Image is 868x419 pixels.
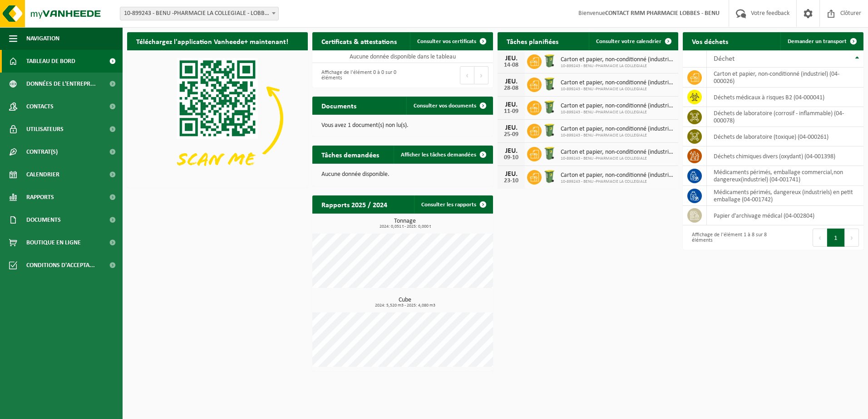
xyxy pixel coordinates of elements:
span: Contrat(s) [26,141,58,163]
span: Consulter vos certificats [417,39,476,44]
span: Carton et papier, non-conditionné (industriel) [561,79,674,87]
span: Demander un transport [788,39,847,44]
img: WB-0240-HPE-GN-50 [542,146,557,161]
button: 1 [827,229,845,247]
span: Consulter vos documents [414,103,476,109]
span: Données de l'entrepr... [26,73,96,95]
a: Consulter les rapports [414,195,492,214]
a: Consulter votre calendrier [589,32,677,50]
img: WB-0240-HPE-GN-50 [542,53,557,68]
div: JEU. [502,124,520,132]
span: Conditions d'accepta... [26,254,95,277]
span: Navigation [26,27,59,50]
span: 10-899243 - BENU -PHARMACIE LA COLLEGIALE [561,87,674,92]
a: Demander un transport [780,32,863,50]
span: Contacts [26,95,54,118]
span: Carton et papier, non-conditionné (industriel) [561,149,674,156]
a: Consulter vos documents [406,97,492,115]
div: JEU. [502,147,520,155]
div: JEU. [502,78,520,85]
span: Rapports [26,186,54,209]
span: Carton et papier, non-conditionné (industriel) [561,102,674,110]
h2: Téléchargez l'application Vanheede+ maintenant! [127,32,297,50]
span: Utilisateurs [26,118,64,141]
button: Next [474,66,488,84]
span: Déchet [714,55,735,63]
span: 10-899243 - BENU -PHARMACIE LA COLLEGIALE - LOBBES [120,7,279,20]
a: Afficher les tâches demandées [394,146,492,164]
img: WB-0240-HPE-GN-50 [542,169,557,184]
h3: Tonnage [317,218,493,229]
div: JEU. [502,55,520,62]
div: 09-10 [502,155,520,161]
p: Aucune donnée disponible. [321,171,484,178]
div: 28-08 [502,85,520,92]
a: Consulter vos certificats [410,32,492,50]
p: Vous avez 1 document(s) non lu(s). [321,122,484,129]
td: carton et papier, non-conditionné (industriel) (04-000026) [707,68,863,88]
span: 2024: 0,051 t - 2025: 0,000 t [317,224,493,229]
td: papier d'archivage médical (04-002804) [707,206,863,225]
h2: Certificats & attestations [312,32,406,50]
span: Afficher les tâches demandées [401,152,476,158]
button: Previous [813,229,827,247]
span: Carton et papier, non-conditionné (industriel) [561,172,674,179]
span: 10-899243 - BENU -PHARMACIE LA COLLEGIALE - LOBBES [120,7,278,20]
span: 10-899243 - BENU -PHARMACIE LA COLLEGIALE [561,179,674,185]
div: 25-09 [502,132,520,138]
span: 10-899243 - BENU -PHARMACIE LA COLLEGIALE [561,156,674,161]
img: WB-0240-HPE-GN-50 [542,122,557,138]
div: 11-09 [502,108,520,115]
td: déchets chimiques divers (oxydant) (04-001398) [707,146,863,166]
span: Carton et papier, non-conditionné (industriel) [561,126,674,133]
h2: Rapports 2025 / 2024 [312,195,396,213]
h2: Tâches demandées [312,146,388,163]
span: Consulter votre calendrier [596,39,661,44]
span: 10-899243 - BENU -PHARMACIE LA COLLEGIALE [561,133,674,138]
div: Affichage de l'élément 1 à 8 sur 8 éléments [687,228,769,248]
span: 2024: 5,520 m3 - 2025: 4,080 m3 [317,303,493,308]
td: Médicaments périmés, dangereux (industriels) en petit emballage (04-001742) [707,186,863,206]
h2: Vos déchets [683,32,737,50]
td: déchets médicaux à risques B2 (04-000041) [707,88,863,107]
span: Boutique en ligne [26,231,81,254]
div: Affichage de l'élément 0 à 0 sur 0 éléments [317,65,398,85]
td: déchets de laboratoire (corrosif - inflammable) (04-000078) [707,107,863,127]
h3: Cube [317,297,493,308]
img: Download de VHEPlus App [127,50,308,186]
div: 23-10 [502,178,520,184]
td: Aucune donnée disponible dans le tableau [312,50,493,63]
td: déchets de laboratoire (toxique) (04-000261) [707,127,863,146]
span: Carton et papier, non-conditionné (industriel) [561,56,674,63]
img: WB-0240-HPE-GN-50 [542,99,557,115]
h2: Tâches planifiées [498,32,567,50]
td: médicaments périmés, emballage commercial,non dangereux(industriel) (04-001741) [707,166,863,186]
span: Calendrier [26,163,59,186]
span: 10-899243 - BENU -PHARMACIE LA COLLEGIALE [561,63,674,69]
img: WB-0240-HPE-GN-50 [542,76,557,92]
div: JEU. [502,101,520,108]
span: 10-899243 - BENU -PHARMACIE LA COLLEGIALE [561,110,674,115]
span: Documents [26,209,61,231]
div: JEU. [502,171,520,178]
strong: CONTACT RMM PHARMACIE LOBBES - BENU [605,10,720,17]
button: Next [845,229,859,247]
button: Previous [460,66,474,84]
div: 14-08 [502,62,520,68]
span: Tableau de bord [26,50,75,73]
h2: Documents [312,97,365,114]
